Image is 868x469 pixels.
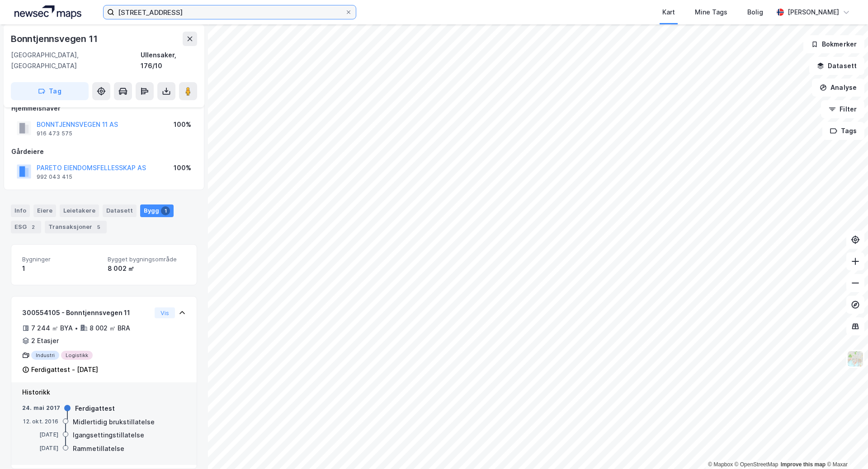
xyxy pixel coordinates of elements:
[823,426,868,469] iframe: Chat Widget
[31,335,59,346] div: 2 Etasjer
[11,204,30,217] div: Info
[22,263,100,274] div: 1
[22,418,58,426] div: 12. okt. 2016
[108,255,186,263] span: Bygget bygningsområde
[695,7,727,18] div: Mine Tags
[114,5,345,19] input: Søk på adresse, matrikkel, gårdeiere, leietakere eller personer
[73,417,155,427] div: Midlertidig brukstillatelse
[821,100,864,118] button: Filter
[11,103,197,114] div: Hjemmelshaver
[174,163,191,173] div: 100%
[822,122,864,140] button: Tags
[37,173,72,181] div: 992 043 415
[60,204,99,217] div: Leietakere
[22,404,60,412] div: 24. mai 2017
[11,146,197,157] div: Gårdeiere
[161,206,170,215] div: 1
[22,387,186,398] div: Historikk
[94,223,103,232] div: 5
[788,7,839,18] div: [PERSON_NAME]
[37,130,72,137] div: 916 473 575
[73,430,144,441] div: Igangsettingstillatelse
[22,307,151,318] div: 300554105 - Bonntjennsvegen 11
[22,255,100,263] span: Bygninger
[735,461,778,468] a: OpenStreetMap
[812,79,864,97] button: Analyse
[747,7,763,18] div: Bolig
[45,221,107,233] div: Transaksjoner
[174,119,191,130] div: 100%
[155,307,175,318] button: Vis
[781,461,826,468] a: Improve this map
[22,431,58,439] div: [DATE]
[662,7,675,18] div: Kart
[11,221,41,233] div: ESG
[708,461,733,468] a: Mapbox
[90,323,130,334] div: 8 002 ㎡ BRA
[11,82,89,100] button: Tag
[803,35,864,53] button: Bokmerker
[73,443,124,454] div: Rammetillatelse
[75,325,78,332] div: •
[141,50,197,71] div: Ullensaker, 176/10
[22,444,58,452] div: [DATE]
[11,50,141,71] div: [GEOGRAPHIC_DATA], [GEOGRAPHIC_DATA]
[140,204,174,217] div: Bygg
[75,403,115,414] div: Ferdigattest
[14,5,81,19] img: logo.a4113a55bc3d86da70a041830d287a7e.svg
[28,223,38,232] div: 2
[33,204,56,217] div: Eiere
[847,350,864,367] img: Z
[31,323,73,334] div: 7 244 ㎡ BYA
[103,204,137,217] div: Datasett
[108,263,186,274] div: 8 002 ㎡
[809,57,864,75] button: Datasett
[31,364,98,375] div: Ferdigattest - [DATE]
[11,32,99,46] div: Bonntjennsvegen 11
